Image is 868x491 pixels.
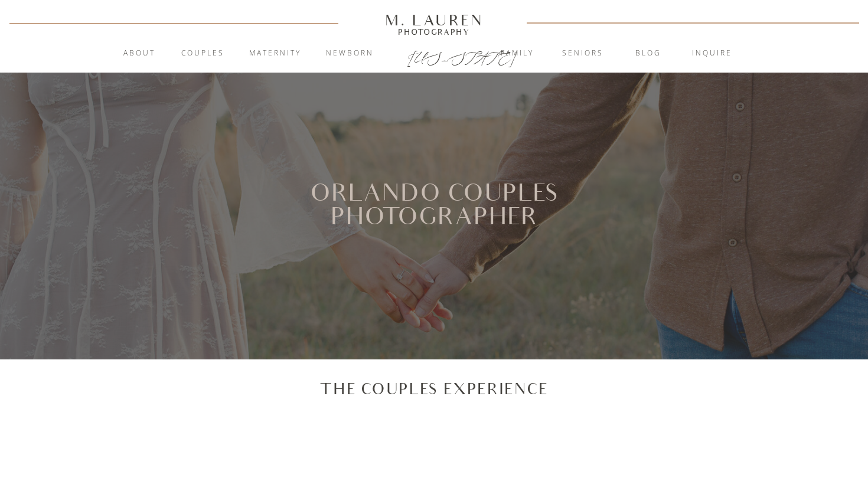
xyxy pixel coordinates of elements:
a: Couples [171,48,234,60]
h1: Orlando Couples Photographer [291,182,577,258]
a: Family [485,48,549,60]
a: Photography [380,29,488,35]
a: Seniors [551,48,615,60]
a: About [116,48,162,60]
a: blog [616,48,680,60]
a: inquire [680,48,744,60]
a: Maternity [243,48,307,60]
p: The Couples Experience [319,378,549,398]
a: Newborn [318,48,381,60]
a: M. Lauren [350,14,518,27]
a: [US_STATE] [407,48,461,63]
